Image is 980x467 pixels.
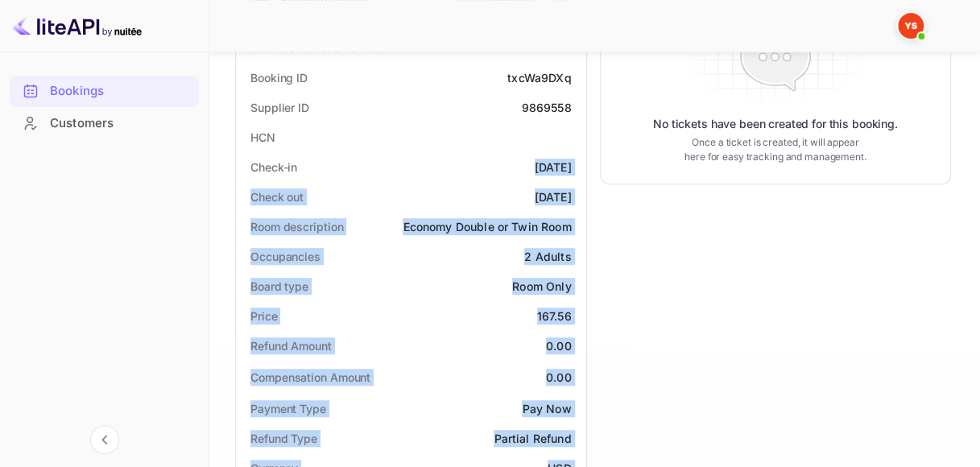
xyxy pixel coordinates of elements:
div: 0.00 [546,369,572,386]
a: Customers [10,108,199,138]
img: LiteAPI logo [13,13,142,39]
div: Check-in [250,159,297,176]
div: Refund Amount [250,337,332,354]
div: 167.56 [537,308,572,324]
div: HCN [250,129,275,146]
div: Room description [250,218,343,235]
div: Board type [250,278,308,295]
div: [DATE] [535,159,572,176]
div: Bookings [10,76,199,107]
div: Customers [10,108,199,139]
div: Refund Type [250,430,317,447]
p: No tickets have been created for this booking. [653,116,898,132]
div: Check out [250,188,304,205]
div: 0.00 [546,337,572,354]
div: Price [250,308,278,324]
div: Customers [50,114,191,133]
div: Partial Refund [494,430,571,447]
div: Booking ID [250,69,308,86]
img: Yandex Support [898,13,924,39]
div: [DATE] [535,188,572,205]
a: Bookings [10,76,199,105]
p: Once a ticket is created, it will appear here for easy tracking and management. [683,135,868,164]
button: Collapse navigation [90,425,119,454]
div: Occupancies [250,248,320,265]
div: Supplier ID [250,99,309,116]
div: Compensation Amount [250,369,370,386]
div: Room Only [512,278,571,295]
div: Economy Double or Twin Room [403,218,571,235]
div: Bookings [50,82,191,101]
div: 9869558 [521,99,571,116]
div: Pay Now [522,400,571,417]
div: txcWa9DXq [507,69,571,86]
div: Payment Type [250,400,326,417]
div: 2 Adults [524,248,571,265]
